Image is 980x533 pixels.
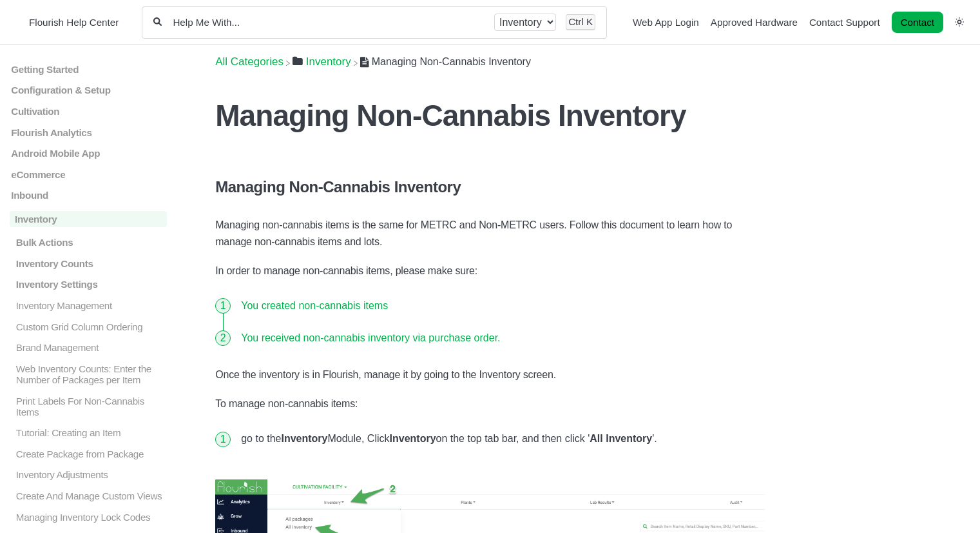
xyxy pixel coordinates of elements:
[10,190,167,201] a: Inbound
[15,448,167,459] p: Create Package from Package
[10,490,167,501] a: Create And Manage Custom Views
[29,17,119,28] span: Flourish Help Center
[15,469,167,480] p: Inventory Adjustments
[586,16,593,27] kbd: K
[590,433,652,444] strong: All Inventory
[215,263,765,279] p: In order to manage non-cannabis items, please make sure:
[10,148,167,159] a: Android Mobile App
[711,17,798,28] a: Approved Hardware navigation item
[809,17,880,28] a: Contact Support navigation item
[16,14,119,31] a: Flourish Help Center
[15,395,167,417] p: Print Labels For Non-Cannabis Items
[568,16,584,27] kbd: Ctrl
[215,55,283,68] a: Breadcrumb link to All Categories
[10,512,167,523] a: Managing Inventory Lock Codes
[236,423,765,455] li: go to the Module, Click on the top tab bar, and then click ' '.
[15,342,167,353] p: Brand Management
[390,433,436,444] strong: Inventory
[372,56,531,67] span: Managing Non-Cannabis Inventory
[215,178,765,196] h4: Managing Non-Cannabis Inventory
[215,55,283,68] span: All Categories
[10,63,167,74] a: Getting Started
[15,427,167,438] p: Tutorial: Creating an Item
[293,55,351,68] a: Inventory
[10,258,167,269] a: Inventory Counts
[10,237,167,248] a: Bulk Actions
[955,16,964,27] a: Switch dark mode setting
[15,300,167,311] p: Inventory Management
[10,342,167,353] a: Brand Management
[10,126,167,137] a: Flourish Analytics
[241,332,500,343] a: You received non-cannabis inventory via purchase order.
[306,55,351,68] span: ​Inventory
[10,448,167,459] a: Create Package from Package
[10,395,167,417] a: Print Labels For Non-Cannabis Items
[10,85,167,96] a: Configuration & Setup
[10,469,167,480] a: Inventory Adjustments
[10,279,167,290] a: Inventory Settings
[10,427,167,438] a: Tutorial: Creating an Item
[889,14,946,32] li: Contact desktop
[15,258,167,269] p: Inventory Counts
[10,106,167,117] a: Cultivation
[892,12,943,33] a: Contact
[215,367,765,383] p: Once the inventory is in Flourish, manage it by going to the Inventory screen.
[15,279,167,290] p: Inventory Settings
[15,237,167,248] p: Bulk Actions
[10,169,167,180] a: eCommerce
[633,17,699,28] a: Web App Login navigation item
[171,16,484,28] input: Help Me With...
[15,490,167,501] p: Create And Manage Custom Views
[15,363,167,385] p: Web Inventory Counts: Enter the Number of Packages per Item
[10,321,167,332] a: Custom Grid Column Ordering
[281,433,327,444] strong: Inventory
[215,98,765,133] h1: Managing Non-Cannabis Inventory
[10,300,167,311] a: Inventory Management
[15,321,167,332] p: Custom Grid Column Ordering
[10,211,167,227] a: Inventory
[215,396,765,412] p: To manage non-cannabis items:
[16,14,23,31] img: Flourish Help Center Logo
[215,217,765,250] p: Managing non-cannabis items is the same for METRC and Non-METRC users. Follow this document to le...
[15,512,167,523] p: Managing Inventory Lock Codes
[241,300,388,311] a: You created non-cannabis items
[10,363,167,385] a: Web Inventory Counts: Enter the Number of Packages per Item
